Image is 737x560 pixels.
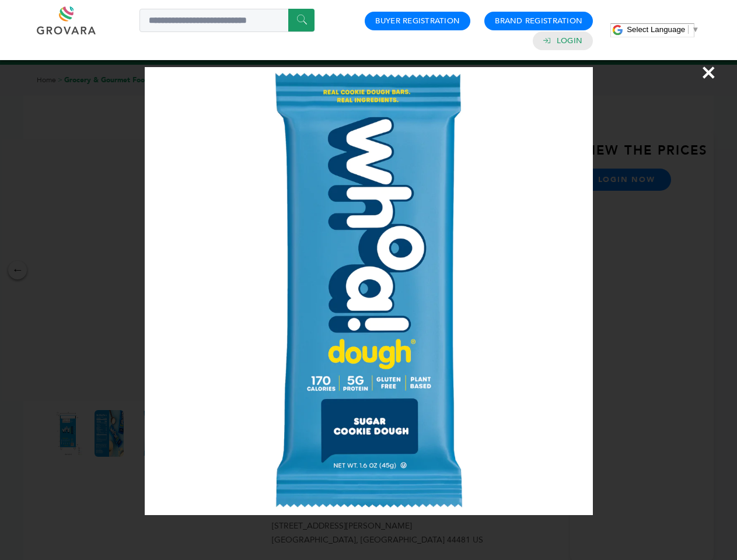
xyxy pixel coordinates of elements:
[627,25,699,34] a: Select Language​
[145,67,593,515] img: Image Preview
[691,25,699,34] span: ▼
[557,36,582,46] a: Login
[627,25,685,34] span: Select Language
[139,9,315,32] input: Search a product or brand...
[375,16,460,26] a: Buyer Registration
[701,56,717,89] span: ×
[495,16,582,26] a: Brand Registration
[688,25,689,34] span: ​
